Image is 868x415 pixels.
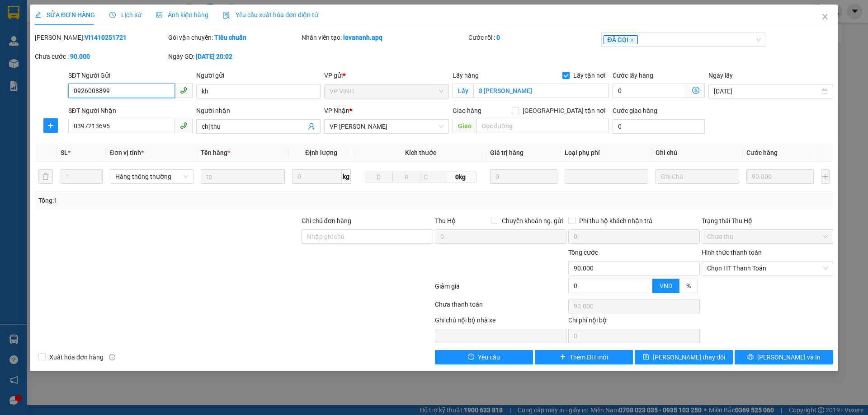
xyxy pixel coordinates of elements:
span: Chưa thu [707,230,828,243]
div: Ngày GD: [168,51,300,61]
span: save [643,354,649,361]
span: [GEOGRAPHIC_DATA] tận nơi [519,106,609,116]
span: close [630,38,634,42]
input: Cước giao hàng [613,119,705,134]
span: picture [156,12,162,18]
span: clock-circle [109,12,116,18]
input: Ngày lấy [714,86,819,96]
span: Tên hàng [201,149,231,156]
label: Cước lấy hàng [613,72,653,79]
button: Close [812,5,838,30]
button: plus [821,169,830,184]
button: exclamation-circleYêu cầu [435,350,533,364]
span: Lấy tận nơi [570,70,609,80]
span: 0kg [445,172,476,182]
input: VD: Bàn, Ghế [201,169,285,184]
span: Tổng cước [568,249,598,256]
span: info-circle [109,354,115,360]
b: levananh.apq [343,34,382,41]
span: Chuyển khoản ng. gửi [498,216,566,226]
input: 0 [747,169,814,184]
label: Cước giao hàng [613,107,657,114]
input: D [365,172,393,182]
span: Cước hàng [747,149,778,156]
div: Gói vận chuyển: [168,33,300,42]
span: Giao [453,119,476,133]
div: Chưa thanh toán [434,299,567,315]
span: Ảnh kiện hàng [156,11,208,19]
span: Yêu cầu [478,352,500,362]
span: Đơn vị tính [110,149,144,156]
input: Lấy tận nơi [473,84,609,98]
div: Nhân viên tạo: [302,33,467,42]
b: [DATE] 20:02 [196,53,232,60]
label: Ghi chú đơn hàng [302,217,351,224]
span: Yêu cầu xuất hóa đơn điện tử [223,11,318,19]
b: Tiêu chuẩn [214,34,246,41]
span: user-add [308,123,316,130]
img: icon [223,12,230,19]
span: kg [342,169,351,184]
span: Lấy hàng [453,72,479,79]
span: Giao hàng [453,107,481,114]
input: Cước lấy hàng [613,84,687,98]
span: Hàng thông thường [116,170,189,183]
span: SL [61,149,68,156]
span: [PERSON_NAME] thay đổi [653,352,725,362]
input: C [420,172,445,182]
span: edit [35,12,41,18]
span: Thêm ĐH mới [570,352,608,362]
span: Chọn HT Thanh Toán [707,261,828,275]
span: Giá trị hàng [491,149,524,156]
span: dollar-circle [692,87,699,94]
div: [PERSON_NAME]: [35,33,166,42]
span: Lịch sử [109,11,142,19]
label: Ngày lấy [708,72,733,79]
span: Định lượng [305,149,337,156]
button: delete [38,169,53,184]
span: [PERSON_NAME] và In [757,352,821,362]
div: Người gửi [196,70,321,80]
span: exclamation-circle [468,354,474,361]
span: close [821,13,829,20]
div: Trạng thái Thu Hộ [702,216,833,226]
span: VP NGỌC HỒI [330,120,443,133]
span: VP Nhận [325,107,350,114]
div: Tổng: 1 [38,196,335,205]
label: Hình thức thanh toán [702,249,762,256]
b: 0 [496,34,500,41]
span: phone [180,87,187,94]
button: plusThêm ĐH mới [535,350,633,364]
span: plus [560,354,566,361]
span: Phí thu hộ khách nhận trả [576,216,656,226]
span: % [686,282,691,289]
th: Ghi chú [652,144,743,162]
b: 90.000 [70,53,90,60]
button: plus [43,118,58,133]
span: VP VINH [330,84,443,98]
div: SĐT Người Gửi [68,70,193,80]
span: phone [180,122,187,129]
input: 0 [491,169,558,184]
input: R [392,172,420,182]
span: Thu Hộ [435,217,456,224]
span: VND [660,282,672,289]
button: save[PERSON_NAME] thay đổi [635,350,733,364]
div: SĐT Người Nhận [68,106,193,116]
input: Ghi Chú [656,169,739,184]
div: VP gửi [325,70,449,80]
div: Chi phí nội bộ [568,315,700,329]
div: Chưa cước : [35,51,166,61]
b: VI1410251721 [85,34,127,41]
th: Loại phụ phí [561,144,652,162]
div: Người nhận [196,106,321,116]
span: printer [747,354,754,361]
span: plus [44,122,57,129]
span: ĐÃ GỌI [604,35,638,44]
span: Kích thước [405,149,436,156]
input: Dọc đường [476,119,609,133]
div: Giảm giá [434,281,567,297]
span: Xuất hóa đơn hàng [46,352,107,362]
div: Cước rồi : [468,33,600,42]
span: Lấy [453,84,473,98]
